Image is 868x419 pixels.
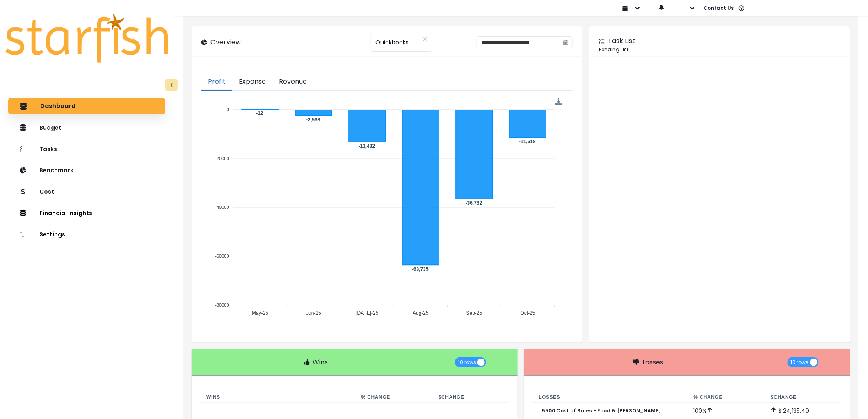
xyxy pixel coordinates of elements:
p: 5500 Cost of Sales - Food & [PERSON_NAME] [542,408,661,414]
tspan: Aug-25 [413,310,429,316]
div: Menu [555,98,562,105]
button: Revenue [272,73,313,91]
tspan: [DATE]-25 [356,310,379,316]
tspan: -80000 [215,302,229,307]
p: Benchmark [39,167,73,174]
th: $ Change [432,392,509,403]
p: Overview [210,37,241,47]
td: 100 % [687,402,765,419]
p: Tasks [39,146,57,153]
svg: calendar [563,39,569,45]
td: $ 24,135.49 [764,402,842,419]
tspan: -20000 [215,156,229,161]
p: Dashboard [40,103,75,110]
p: Wins [313,357,328,367]
button: Profit [201,73,232,91]
img: Download Profit [555,98,562,105]
p: Pending List [599,46,840,53]
th: Wins [200,392,354,403]
th: $ Change [764,392,842,403]
p: Task List [608,36,635,46]
span: 10 rows [791,357,809,367]
tspan: Jun-25 [306,310,321,316]
span: 10 rows [458,357,476,367]
button: Benchmark [8,162,165,179]
button: Dashboard [8,98,165,114]
p: Budget [39,124,62,131]
svg: close [423,37,428,41]
button: Expense [232,73,272,91]
tspan: Oct-25 [521,310,535,316]
p: Cost [39,188,54,195]
th: % Change [354,392,432,403]
button: Budget [8,119,165,136]
th: Losses [532,392,687,403]
button: Tasks [8,141,165,157]
p: Losses [642,357,663,367]
button: Financial Insights [8,205,165,221]
button: Settings [8,226,165,243]
tspan: -60000 [215,254,229,259]
span: Quickbooks [375,34,409,51]
button: Clear [423,35,428,43]
tspan: May-25 [252,310,268,316]
tspan: 0 [227,107,229,112]
button: Cost [8,183,165,200]
tspan: -40000 [215,205,229,210]
th: % Change [687,392,765,403]
tspan: Sep-25 [466,310,482,316]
